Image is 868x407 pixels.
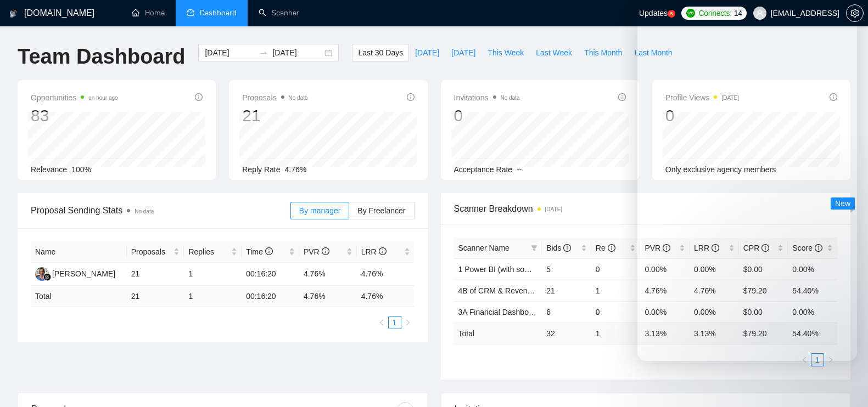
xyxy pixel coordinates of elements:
span: PVR [304,247,329,256]
span: Scanner Name [458,244,509,252]
a: 5 [668,10,675,18]
iframe: Intercom live chat [637,11,857,361]
td: 1 [184,263,242,286]
td: 4.76 % [299,286,357,307]
td: Total [454,323,542,344]
td: 4.76% [299,263,357,286]
span: Relevance [31,165,67,174]
span: Scanner Breakdown [454,202,838,216]
td: 0 [591,258,641,280]
span: Last Month [634,47,672,59]
img: LL [35,267,49,281]
th: Replies [184,241,242,263]
span: No data [135,208,154,214]
span: -- [517,165,522,174]
button: Last 30 Days [352,44,409,61]
td: 00:16:20 [242,263,299,286]
li: Previous Page [798,353,811,366]
span: Opportunities [31,91,118,104]
h1: Team Dashboard [18,44,185,70]
td: 32 [542,323,591,344]
td: 4.76% [357,263,415,286]
td: 5 [542,258,591,280]
td: 4.76 % [357,286,415,307]
div: 83 [31,105,118,126]
span: info-circle [618,93,626,101]
span: info-circle [322,247,329,255]
a: 1 Power BI (with some preference) [458,265,577,274]
span: filter [529,240,540,256]
span: Time [246,247,272,256]
time: an hour ago [88,95,117,101]
span: Replies [188,246,229,258]
span: info-circle [379,247,387,255]
td: 0 [591,301,641,323]
a: homeHome [132,8,165,18]
button: left [375,316,388,329]
button: right [401,316,415,329]
span: By Freelancer [357,206,405,215]
td: 21 [127,286,184,307]
span: Proposals [242,91,307,104]
time: [DATE] [545,206,562,212]
td: 00:16:20 [242,286,299,307]
span: left [378,319,385,326]
iframe: Intercom live chat [831,370,857,396]
a: setting [846,9,864,18]
span: No data [501,95,520,101]
li: Next Page [401,316,415,329]
span: This Month [584,47,622,59]
div: 0 [454,105,520,126]
a: LL[PERSON_NAME] [35,269,115,278]
a: 1 [389,316,401,329]
span: Connects: [698,7,731,19]
li: Previous Page [375,316,388,329]
div: 21 [242,105,307,126]
span: LRR [361,247,387,256]
li: Next Page [824,353,837,366]
span: Last Week [536,47,572,59]
span: setting [847,9,863,18]
td: Total [31,286,127,307]
span: Updates [639,9,668,18]
th: Proposals [127,241,184,263]
div: [PERSON_NAME] [52,268,115,280]
td: 21 [127,263,184,286]
a: 3A Financial Dashboard & Analytics [458,308,580,316]
span: Acceptance Rate [454,165,513,174]
img: gigradar-bm.png [43,273,51,281]
span: info-circle [563,244,571,252]
img: logo [9,5,17,22]
span: This Week [488,47,524,59]
td: 1 [591,280,641,301]
button: Last Week [530,44,578,61]
span: info-circle [265,247,273,255]
span: right [405,319,411,326]
span: Re [596,244,615,252]
span: to [259,48,268,57]
span: [DATE] [451,47,475,59]
span: By manager [299,206,340,215]
span: info-circle [195,93,203,101]
span: Bids [546,244,571,252]
span: 4.76% [285,165,307,174]
span: Invitations [454,91,520,104]
span: Proposals [131,246,172,258]
span: Dashboard [200,8,237,18]
td: 1 [184,286,242,307]
span: Proposal Sending Stats [31,203,290,217]
th: Name [31,241,127,263]
img: upwork-logo.png [686,9,695,18]
span: Reply Rate [242,165,280,174]
input: Start date [205,47,255,59]
td: 1 [591,323,641,344]
span: user [756,9,764,17]
span: info-circle [608,244,615,252]
span: dashboard [187,9,194,16]
td: 6 [542,301,591,323]
span: info-circle [407,93,415,101]
span: No data [289,95,308,101]
li: 1 [388,316,401,329]
button: This Month [578,44,628,61]
button: [DATE] [445,44,481,61]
